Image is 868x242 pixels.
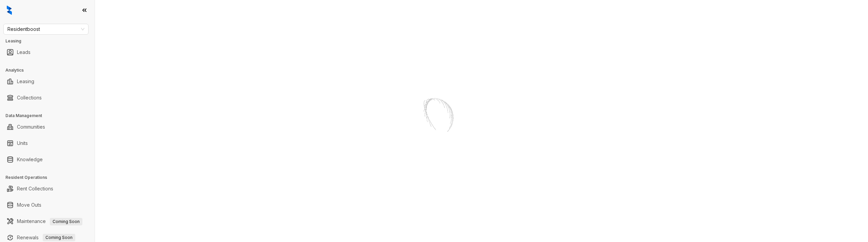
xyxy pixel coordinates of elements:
[1,198,93,212] li: Move Outs
[1,45,93,59] li: Leads
[7,24,84,34] span: Residentboost
[1,91,93,105] li: Collections
[17,136,28,150] a: Units
[5,38,95,44] h3: Leasing
[17,198,41,212] a: Move Outs
[50,218,82,225] span: Coming Soon
[17,120,45,134] a: Communities
[1,182,93,196] li: Rent Collections
[1,136,93,150] li: Units
[17,182,53,196] a: Rent Collections
[43,234,75,241] span: Coming Soon
[5,174,95,181] h3: Resident Operations
[422,152,446,159] div: Loading...
[7,5,12,15] img: logo
[1,153,93,166] li: Knowledge
[1,120,93,134] li: Communities
[17,91,42,105] a: Collections
[17,75,34,88] a: Leasing
[1,215,93,228] li: Maintenance
[5,113,95,119] h3: Data Management
[1,75,93,88] li: Leasing
[400,84,468,152] img: Loader
[5,67,95,73] h3: Analytics
[17,45,31,59] a: Leads
[17,153,43,166] a: Knowledge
